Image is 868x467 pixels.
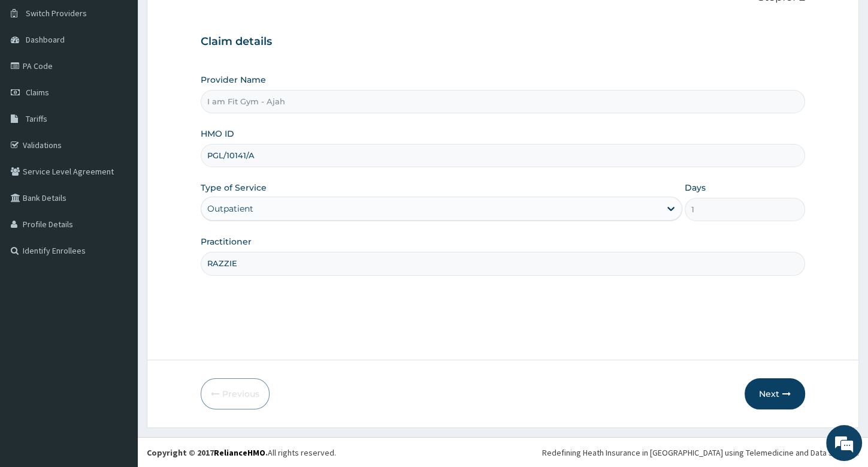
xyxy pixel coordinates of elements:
[196,6,225,35] div: Minimize live chat window
[26,113,47,124] span: Tariffs
[69,151,165,272] span: We're online!
[201,35,805,49] h3: Claim details
[201,74,266,86] label: Provider Name
[201,182,267,194] label: Type of Service
[201,378,270,409] button: Previous
[745,378,805,409] button: Next
[22,60,49,90] img: d_794563401_company_1708531726252_794563401
[542,447,859,459] div: Redefining Heath Insurance in [GEOGRAPHIC_DATA] using Telemedicine and Data Science!
[6,327,228,369] textarea: Type your message and hit 'Enter'
[26,87,49,98] span: Claims
[214,447,265,458] a: RelianceHMO
[685,182,706,194] label: Days
[26,8,87,19] span: Switch Providers
[62,67,201,83] div: Chat with us now
[201,144,805,167] input: Enter HMO ID
[201,236,252,248] label: Practitioner
[201,252,805,275] input: Enter Name
[201,128,234,140] label: HMO ID
[26,34,65,45] span: Dashboard
[147,447,268,458] strong: Copyright © 2017 .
